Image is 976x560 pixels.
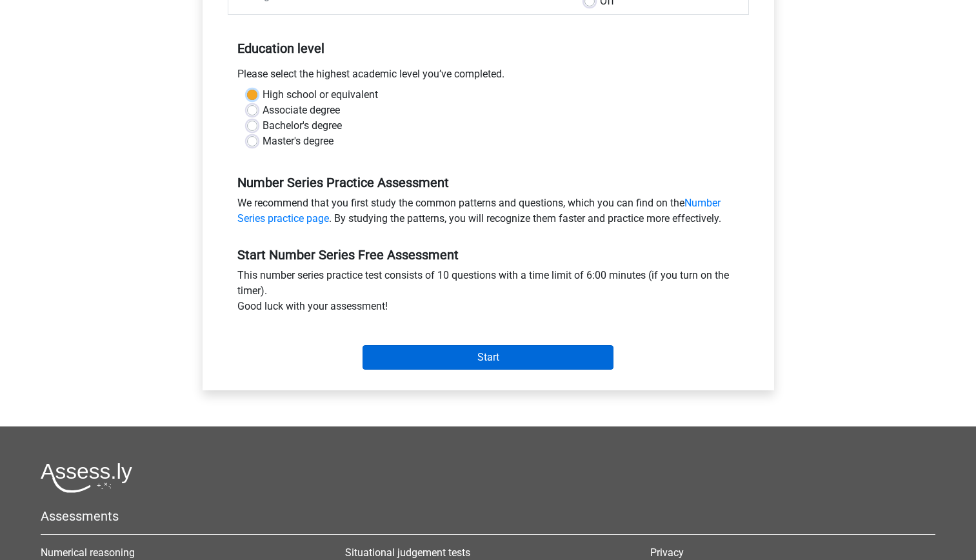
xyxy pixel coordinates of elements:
div: Please select the highest academic level you’ve completed. [228,66,749,87]
label: High school or equivalent [263,87,378,103]
h5: Number Series Practice Assessment [237,175,739,190]
input: Start [363,345,613,370]
a: Situational judgement tests [345,546,470,559]
h5: Start Number Series Free Assessment [237,247,739,263]
a: Numerical reasoning [41,546,135,559]
h5: Education level [237,35,739,61]
div: This number series practice test consists of 10 questions with a time limit of 6:00 minutes (if y... [228,268,749,319]
div: We recommend that you first study the common patterns and questions, which you can find on the . ... [228,195,749,232]
label: Associate degree [263,103,340,118]
a: Number Series practice page [237,197,721,225]
label: Master's degree [263,134,334,149]
img: Assessly logo [41,463,132,493]
h5: Assessments [41,508,935,524]
a: Privacy [650,546,684,559]
label: Bachelor's degree [263,118,342,134]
